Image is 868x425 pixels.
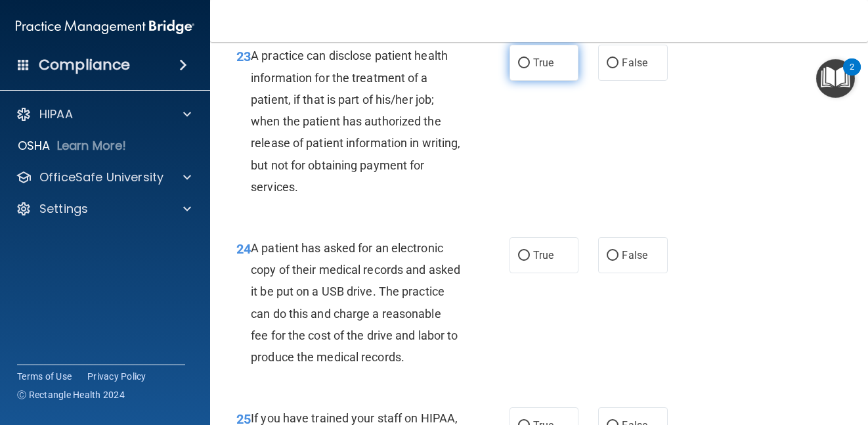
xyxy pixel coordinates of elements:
span: True [533,249,553,261]
img: PMB logo [16,14,194,40]
h4: Compliance [39,56,130,74]
button: Open Resource Center, 2 new notifications [816,59,855,98]
a: HIPAA [16,106,191,122]
p: HIPAA [39,106,73,122]
span: A patient has asked for an electronic copy of their medical records and asked it be put on a USB ... [251,241,460,364]
span: True [533,56,553,69]
input: True [518,251,530,261]
p: Settings [39,201,88,217]
a: Settings [16,201,191,217]
span: 23 [236,49,251,64]
a: Privacy Policy [87,370,146,383]
input: False [607,58,618,68]
a: Terms of Use [17,370,72,383]
input: True [518,58,530,68]
p: Learn More! [57,138,127,154]
p: OSHA [18,138,51,154]
span: False [622,249,647,261]
input: False [607,251,618,261]
span: 24 [236,241,251,257]
a: OfficeSafe University [16,169,191,185]
span: False [622,56,647,69]
div: 2 [850,67,854,84]
p: OfficeSafe University [39,169,163,185]
span: Ⓒ Rectangle Health 2024 [17,388,125,401]
span: A practice can disclose patient health information for the treatment of a patient, if that is par... [251,49,460,193]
